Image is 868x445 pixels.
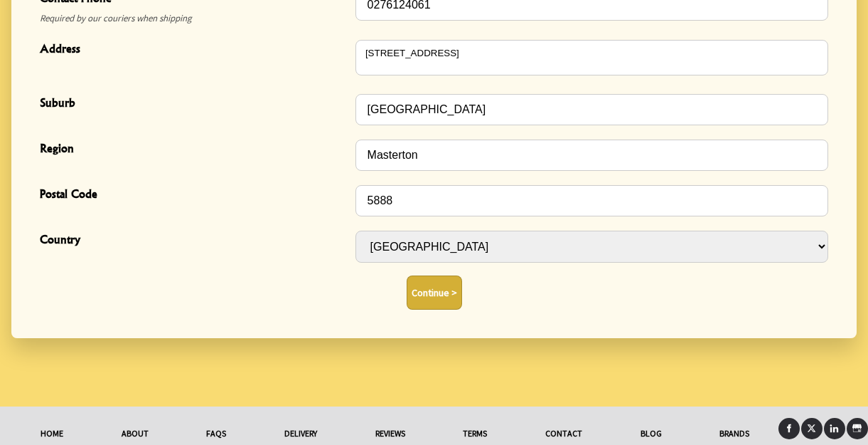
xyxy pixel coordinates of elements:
span: Suburb [40,94,348,115]
select: Country [355,231,828,263]
input: Suburb [355,94,828,125]
span: Country [40,231,348,251]
textarea: Address [355,40,828,75]
span: Postal Code [40,185,348,206]
button: Continue > [407,276,462,310]
span: Address [40,40,348,61]
span: Required by our couriers when shipping [40,10,348,27]
a: LinkedIn [824,418,845,439]
input: Postal Code [355,185,828,216]
span: Region [40,140,348,160]
input: Region [355,140,828,171]
a: X (Twitter) [801,418,823,439]
a: Facebook [778,418,800,439]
